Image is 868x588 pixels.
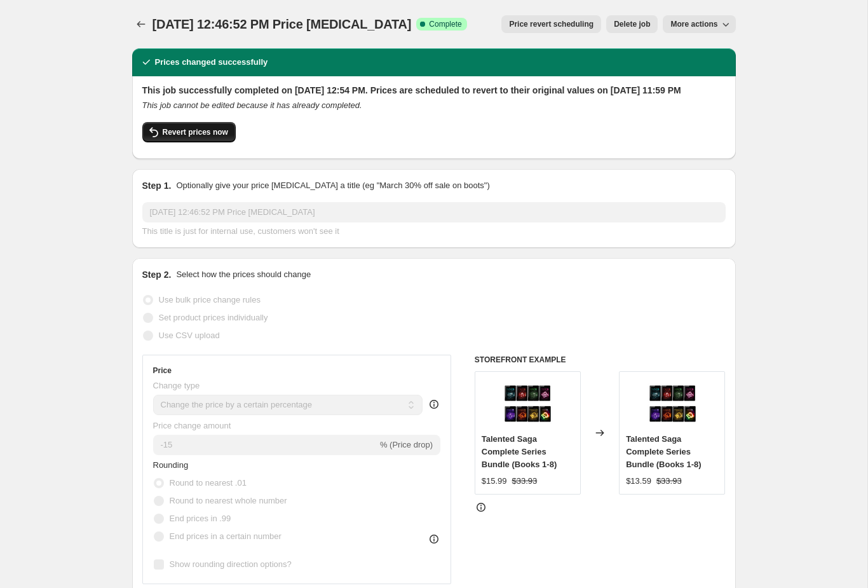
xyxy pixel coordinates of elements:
h2: This job successfully completed on [DATE] 12:54 PM. Prices are scheduled to revert to their origi... [142,84,726,97]
span: Rounding [153,460,189,470]
h2: Step 1. [142,179,172,192]
input: 30% off holiday sale [142,202,726,222]
span: This title is just for internal use, customers won't see it [142,226,339,236]
span: Use bulk price change rules [159,295,261,304]
span: Talented Saga Complete Series Bundle (Books 1-8) [626,434,701,469]
span: Set product prices individually [159,313,268,322]
div: $15.99 [482,475,507,488]
button: Price change jobs [132,15,150,33]
span: % (Price drop) [380,440,433,449]
span: Round to nearest .01 [170,478,247,488]
h2: Prices changed successfully [155,56,268,69]
button: Price revert scheduling [501,15,601,33]
span: Talented Saga Complete Series Bundle (Books 1-8) [482,434,557,469]
span: Round to nearest whole number [170,496,287,505]
span: Delete job [614,19,650,29]
button: More actions [663,15,735,33]
span: Revert prices now [163,127,228,137]
span: More actions [670,19,717,29]
span: [DATE] 12:46:52 PM Price [MEDICAL_DATA] [153,17,412,31]
span: Price revert scheduling [509,19,593,29]
h3: Price [153,366,172,376]
strike: $33.93 [512,475,538,488]
span: Price change amount [153,421,231,430]
input: -15 [153,435,377,455]
h2: Step 2. [142,268,172,281]
span: Show rounding direction options? [170,559,292,569]
img: Talented_8books_Shopify_White_Backkground_80x.png [647,378,698,429]
span: End prices in a certain number [170,531,281,541]
i: This job cannot be edited because it has already completed. [142,100,362,110]
span: Change type [153,381,200,390]
div: help [428,398,440,411]
p: Optionally give your price [MEDICAL_DATA] a title (eg "March 30% off sale on boots") [176,179,489,192]
button: Revert prices now [142,122,236,142]
p: Select how the prices should change [176,268,311,281]
span: Use CSV upload [159,331,220,340]
button: Delete job [606,15,658,33]
span: End prices in .99 [170,514,231,523]
strike: $33.93 [656,475,682,488]
img: Talented_8books_Shopify_White_Backkground_80x.png [502,378,553,429]
h6: STOREFRONT EXAMPLE [475,355,726,365]
span: Complete [429,19,461,29]
div: $13.59 [626,475,651,488]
